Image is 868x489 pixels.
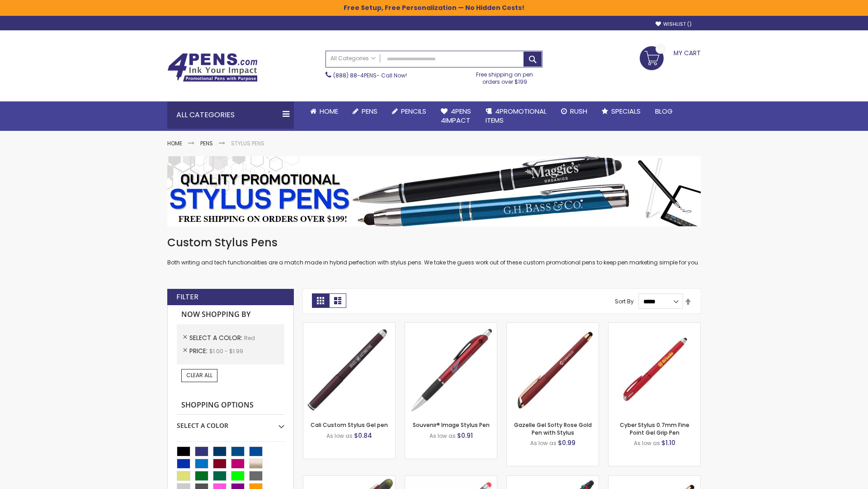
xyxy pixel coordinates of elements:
a: Home [303,101,345,121]
a: Wishlist [656,21,692,28]
span: Clear All [186,371,212,379]
span: Pencils [401,106,426,116]
a: Pencils [385,101,434,121]
strong: Filter [176,292,198,302]
strong: Now Shopping by [177,305,284,324]
a: Clear All [181,369,217,382]
a: Blog [648,101,680,121]
h1: Custom Stylus Pens [167,235,701,250]
a: Pens [200,139,213,147]
div: Both writing and tech functionalities are a match made in hybrid perfection with stylus pens. We ... [167,235,701,267]
a: Cali Custom Stylus Gel pen-Red [303,322,395,330]
span: Red [244,334,255,342]
a: Cali Custom Stylus Gel pen [311,421,388,429]
span: As low as [326,432,353,440]
span: As low as [429,432,456,440]
a: Orbitor 4 Color Assorted Ink Metallic Stylus Pens-Red [507,475,599,483]
a: Souvenir® Image Stylus Pen [413,421,490,429]
span: Price [189,346,209,355]
a: Cyber Stylus 0.7mm Fine Point Gel Grip Pen [620,421,689,436]
span: Select A Color [189,333,244,342]
img: 4Pens Custom Pens and Promotional Products [167,53,258,82]
img: Cyber Stylus 0.7mm Fine Point Gel Grip Pen-Red [609,323,700,415]
span: All Categories [330,55,376,62]
img: Gazelle Gel Softy Rose Gold Pen with Stylus-Red [507,323,599,415]
span: $0.99 [558,438,576,447]
img: Cali Custom Stylus Gel pen-Red [303,323,395,415]
a: Cyber Stylus 0.7mm Fine Point Gel Grip Pen-Red [609,322,700,330]
a: (888) 88-4PENS [333,72,377,79]
strong: Grid [312,293,329,308]
span: 4PROMOTIONAL ITEMS [486,106,547,125]
span: - Call Now! [333,72,407,79]
span: $0.84 [354,431,372,440]
a: Souvenir® Jalan Highlighter Stylus Pen Combo-Red [303,475,395,483]
a: Rush [554,101,594,121]
a: Gazelle Gel Softy Rose Gold Pen with Stylus - ColorJet-Red [609,475,700,483]
div: Select A Color [177,415,284,430]
img: Stylus Pens [167,156,701,226]
a: 4Pens4impact [434,101,478,131]
div: All Categories [167,101,294,129]
span: Pens [362,106,377,116]
span: As low as [530,439,557,447]
a: 4PROMOTIONALITEMS [478,101,554,131]
span: Blog [655,106,673,116]
span: Specials [611,106,641,116]
span: 4Pens 4impact [441,106,471,125]
span: $1.10 [661,438,675,447]
a: Pens [345,101,385,121]
label: Sort By [615,297,634,305]
a: Gazelle Gel Softy Rose Gold Pen with Stylus-Red [507,322,599,330]
img: Souvenir® Image Stylus Pen-Red [405,323,497,415]
span: Rush [570,106,587,116]
a: Gazelle Gel Softy Rose Gold Pen with Stylus [514,421,592,436]
a: Islander Softy Gel with Stylus - ColorJet Imprint-Red [405,475,497,483]
strong: Shopping Options [177,396,284,415]
span: As low as [634,439,660,447]
a: All Categories [326,51,380,66]
a: Home [167,139,182,147]
span: $0.91 [457,431,473,440]
strong: Stylus Pens [231,139,264,147]
span: $1.00 - $1.99 [209,347,243,355]
span: Home [320,106,338,116]
a: Souvenir® Image Stylus Pen-Red [405,322,497,330]
a: Specials [594,101,648,121]
div: Free shipping on pen orders over $199 [467,67,543,86]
